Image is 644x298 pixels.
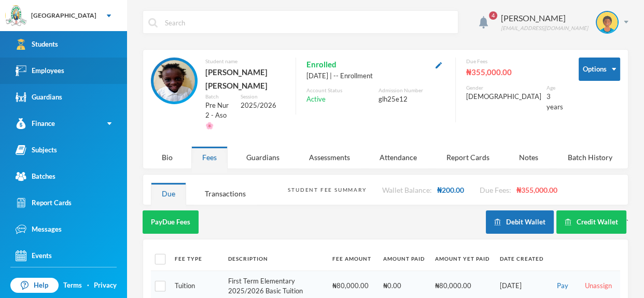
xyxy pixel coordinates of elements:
[235,146,290,168] div: Guardians
[557,146,623,168] div: Batch History
[486,210,628,234] div: `
[148,18,158,27] img: search
[597,12,618,33] img: STUDENT
[87,280,89,291] div: ·
[31,11,96,20] div: [GEOGRAPHIC_DATA]
[241,101,285,111] div: 2025/2026
[547,84,563,92] div: Age
[379,87,445,94] div: Admission Number
[6,6,26,26] img: logo
[582,280,615,292] button: Unassign
[94,280,117,291] a: Privacy
[194,182,257,205] div: Transactions
[16,118,55,129] div: Finance
[432,59,445,70] button: Edit
[223,247,327,271] th: Description
[151,146,184,168] div: Bio
[495,247,549,271] th: Date Created
[16,65,64,76] div: Employees
[554,280,571,292] button: Pay
[205,58,285,65] div: Student name
[306,58,337,71] span: Enrolled
[479,186,511,194] span: Due Fees:
[298,146,361,168] div: Assessments
[466,92,541,102] div: [DEMOGRAPHIC_DATA]
[16,145,57,155] div: Subjects
[466,65,563,79] div: ₦355,000.00
[327,247,378,271] th: Fee Amount
[16,197,72,208] div: Report Cards
[16,171,55,182] div: Batches
[16,39,58,50] div: Students
[306,87,373,94] div: Account Status
[205,65,285,93] div: [PERSON_NAME] [PERSON_NAME]
[430,247,495,271] th: Amount Yet Paid
[516,186,557,194] span: ₦355,000.00
[508,146,549,168] div: Notes
[143,210,199,234] button: PayDue Fees
[16,224,62,235] div: Messages
[241,93,285,101] div: Session
[382,186,431,194] span: Wallet Balance:
[556,210,626,234] button: Credit Wallet
[501,12,588,24] div: [PERSON_NAME]
[10,278,59,293] a: Help
[306,71,445,81] div: [DATE] | -- Enrollment
[486,210,554,234] button: Debit Wallet
[466,58,563,65] div: Due Fees
[436,146,500,168] div: Report Cards
[378,247,430,271] th: Amount Paid
[466,84,541,92] div: Gender
[288,186,366,194] div: Student Fee Summary
[489,11,497,20] span: 4
[437,186,464,194] span: ₦200.00
[170,247,223,271] th: Fee Type
[63,280,82,291] a: Terms
[369,146,428,168] div: Attendance
[16,92,62,103] div: Guardians
[547,92,563,112] div: 3 years
[379,94,445,105] div: glh25e12
[191,146,228,168] div: Fees
[306,94,326,105] span: Active
[205,101,233,131] div: Pre Nur 2 - Aso🌸
[16,250,52,261] div: Events
[579,58,620,81] button: Options
[151,182,186,205] div: Due
[164,11,453,34] input: Search
[205,93,233,101] div: Batch
[501,24,588,32] div: [EMAIL_ADDRESS][DOMAIN_NAME]
[153,60,195,102] img: STUDENT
